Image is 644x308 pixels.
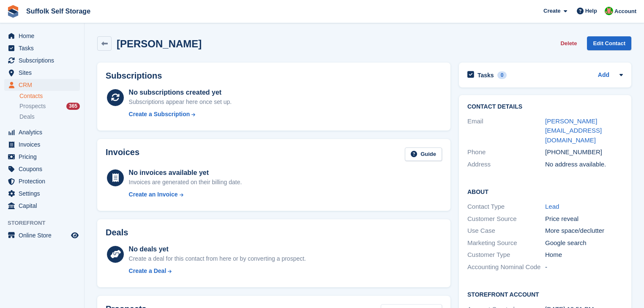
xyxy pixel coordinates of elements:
[4,175,80,187] a: menu
[598,71,609,80] a: Add
[467,290,623,298] h2: Storefront Account
[467,226,545,236] div: Use Case
[467,202,545,212] div: Contact Type
[587,36,631,50] a: Edit Contact
[19,113,35,121] span: Deals
[106,147,139,161] h2: Invoices
[467,214,545,224] div: Customer Source
[545,214,623,224] div: Price reveal
[19,92,80,100] a: Contacts
[19,30,69,42] span: Home
[129,110,232,119] a: Create a Subscription
[19,42,69,54] span: Tasks
[467,160,545,169] div: Address
[19,229,69,241] span: Online Store
[4,67,80,79] a: menu
[70,230,80,240] a: Preview store
[19,79,69,91] span: CRM
[23,4,94,18] a: Suffolk Self Storage
[19,112,80,121] a: Deals
[129,267,306,275] a: Create a Deal
[19,163,69,175] span: Coupons
[19,55,69,66] span: Subscriptions
[19,67,69,79] span: Sites
[467,147,545,157] div: Phone
[605,7,613,15] img: David Caucutt
[8,219,84,227] span: Storefront
[4,188,80,199] a: menu
[4,42,80,54] a: menu
[405,147,442,161] a: Guide
[19,188,69,199] span: Settings
[129,178,242,187] div: Invoices are generated on their billing date.
[4,151,80,163] a: menu
[19,200,69,212] span: Capital
[545,238,623,248] div: Google search
[4,79,80,91] a: menu
[106,71,442,81] h2: Subscriptions
[467,187,623,196] h2: About
[467,104,623,110] h2: Contact Details
[106,228,128,237] h2: Deals
[4,126,80,138] a: menu
[545,147,623,157] div: [PHONE_NUMBER]
[614,7,636,16] span: Account
[7,5,19,18] img: stora-icon-8386f47178a22dfd0bd8f6a31ec36ba5ce8667c1dd55bd0f319d3a0aa187defe.svg
[545,160,623,169] div: No address available.
[117,38,202,49] h2: [PERSON_NAME]
[129,267,166,275] div: Create a Deal
[4,30,80,42] a: menu
[19,175,69,187] span: Protection
[66,103,80,110] div: 365
[545,117,602,144] a: [PERSON_NAME][EMAIL_ADDRESS][DOMAIN_NAME]
[585,7,597,15] span: Help
[129,87,232,98] div: No subscriptions created yet
[545,226,623,236] div: More space/declutter
[467,250,545,260] div: Customer Type
[129,190,178,199] div: Create an Invoice
[19,139,69,150] span: Invoices
[19,151,69,163] span: Pricing
[497,71,507,79] div: 0
[19,102,80,111] a: Prospects 365
[467,238,545,248] div: Marketing Source
[19,126,69,138] span: Analytics
[129,244,306,254] div: No deals yet
[545,203,559,210] a: Lead
[467,262,545,272] div: Accounting Nominal Code
[545,262,623,272] div: -
[4,139,80,150] a: menu
[129,168,242,178] div: No invoices available yet
[478,71,494,79] h2: Tasks
[4,55,80,66] a: menu
[129,98,232,106] div: Subscriptions appear here once set up.
[4,163,80,175] a: menu
[4,229,80,241] a: menu
[4,200,80,212] a: menu
[19,102,46,110] span: Prospects
[129,254,306,263] div: Create a deal for this contact from here or by converting a prospect.
[129,110,190,119] div: Create a Subscription
[545,250,623,260] div: Home
[467,117,545,145] div: Email
[557,36,580,50] button: Delete
[129,190,242,199] a: Create an Invoice
[543,7,560,15] span: Create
